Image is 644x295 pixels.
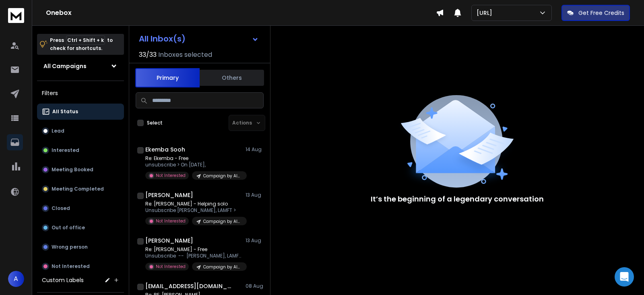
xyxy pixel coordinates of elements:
[156,172,186,179] p: Not Interested
[37,162,124,178] button: Meeting Booked
[615,267,634,287] div: Open Intercom Messenger
[37,142,124,158] button: Interested
[145,145,185,154] h1: Ekemba Sooh
[145,207,242,214] p: Unsubscribe [PERSON_NAME], LAMFT >
[145,191,193,199] h1: [PERSON_NAME]
[203,264,242,270] p: Campaign by Alamin Research
[561,5,630,21] button: Get Free Credits
[52,224,85,231] p: Out of office
[477,9,495,17] p: [URL]
[145,162,242,168] p: unsubscribe > On [DATE],
[578,9,624,17] p: Get Free Credits
[37,104,124,120] button: All Status
[52,166,93,173] p: Meeting Booked
[145,282,234,290] h1: [EMAIL_ADDRESS][DOMAIN_NAME]
[37,200,124,216] button: Closed
[132,31,265,47] button: All Inbox(s)
[246,146,264,153] p: 14 Aug
[139,35,186,43] h1: All Inbox(s)
[52,186,104,192] p: Meeting Completed
[37,87,124,99] h3: Filters
[66,35,105,45] span: Ctrl + Shift + k
[37,258,124,274] button: Not Interested
[43,62,87,70] h1: All Campaigns
[145,155,242,162] p: Re: Ekemba - Free
[135,68,200,87] button: Primary
[52,128,64,134] p: Lead
[145,201,242,207] p: Re: [PERSON_NAME] - Helping solo
[8,8,24,23] img: logo
[156,218,186,224] p: Not Interested
[37,220,124,236] button: Out of office
[37,123,124,139] button: Lead
[246,237,264,244] p: 13 Aug
[37,181,124,197] button: Meeting Completed
[52,263,90,270] p: Not Interested
[37,239,124,255] button: Wrong person
[246,283,264,289] p: 08 Aug
[46,8,436,18] h1: Onebox
[200,69,264,87] button: Others
[8,271,24,287] button: A
[158,50,212,60] h3: Inboxes selected
[156,264,186,270] p: Not Interested
[139,50,157,60] span: 33 / 33
[203,218,242,224] p: Campaign by Alamin Research
[145,246,242,253] p: Re: [PERSON_NAME] - Free
[52,108,78,115] p: All Status
[246,192,264,198] p: 13 Aug
[203,173,242,179] p: Campaign by Alamin Research
[42,276,84,284] h3: Custom Labels
[145,253,242,259] p: Unsubscribe -- [PERSON_NAME], LAMFT, PhD Candidate Marriage
[145,237,193,245] h1: [PERSON_NAME]
[52,205,70,212] p: Closed
[371,193,544,205] p: It’s the beginning of a legendary conversation
[37,58,124,74] button: All Campaigns
[52,244,88,250] p: Wrong person
[50,36,113,52] p: Press to check for shortcuts.
[147,120,163,126] label: Select
[52,147,79,154] p: Interested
